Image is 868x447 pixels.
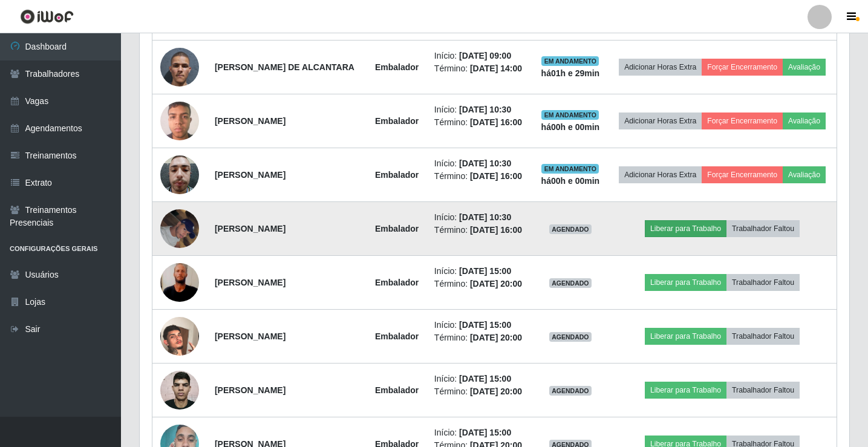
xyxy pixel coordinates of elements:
[434,170,526,183] li: Término:
[434,224,526,237] li: Término:
[375,278,419,287] strong: Embalador
[434,319,526,331] li: Início:
[541,122,600,132] strong: há 00 h e 00 min
[434,211,526,224] li: Início:
[434,157,526,170] li: Início:
[375,385,419,395] strong: Embalador
[434,426,526,439] li: Início:
[215,278,286,287] strong: [PERSON_NAME]
[215,62,354,72] strong: [PERSON_NAME] DE ALCANTARA
[459,320,511,330] time: [DATE] 15:00
[375,116,419,126] strong: Embalador
[160,149,199,200] img: 1742686144384.jpeg
[619,59,702,76] button: Adicionar Horas Extra
[702,166,783,183] button: Forçar Encerramento
[470,171,522,181] time: [DATE] 16:00
[541,110,599,120] span: EM ANDAMENTO
[459,428,511,437] time: [DATE] 15:00
[434,50,526,62] li: Início:
[549,332,592,342] span: AGENDADO
[215,170,286,180] strong: [PERSON_NAME]
[783,166,826,183] button: Avaliação
[549,278,592,288] span: AGENDADO
[645,328,726,345] button: Liberar para Trabalho
[160,302,199,371] img: 1726002463138.jpeg
[434,116,526,129] li: Término:
[160,203,199,254] img: 1754491826586.jpeg
[160,95,199,146] img: 1687717859482.jpeg
[726,220,800,237] button: Trabalhador Faltou
[434,373,526,385] li: Início:
[619,166,702,183] button: Adicionar Horas Extra
[549,224,592,234] span: AGENDADO
[215,224,286,233] strong: [PERSON_NAME]
[541,176,600,186] strong: há 00 h e 00 min
[160,240,199,325] img: 1751591398028.jpeg
[619,113,702,129] button: Adicionar Horas Extra
[434,331,526,344] li: Término:
[434,265,526,278] li: Início:
[783,59,826,76] button: Avaliação
[434,62,526,75] li: Término:
[702,59,783,76] button: Forçar Encerramento
[726,274,800,291] button: Trabalhador Faltou
[783,113,826,129] button: Avaliação
[215,331,286,341] strong: [PERSON_NAME]
[645,274,726,291] button: Liberar para Trabalho
[645,382,726,399] button: Liberar para Trabalho
[375,170,419,180] strong: Embalador
[459,158,511,168] time: [DATE] 10:30
[434,385,526,398] li: Término:
[375,331,419,341] strong: Embalador
[459,266,511,276] time: [DATE] 15:00
[470,333,522,342] time: [DATE] 20:00
[160,33,199,102] img: 1730850583959.jpeg
[459,374,511,383] time: [DATE] 15:00
[470,279,522,289] time: [DATE] 20:00
[726,328,800,345] button: Trabalhador Faltou
[541,68,600,78] strong: há 01 h e 29 min
[459,212,511,222] time: [DATE] 10:30
[470,64,522,73] time: [DATE] 14:00
[541,56,599,66] span: EM ANDAMENTO
[375,224,419,233] strong: Embalador
[160,364,199,416] img: 1750990639445.jpeg
[541,164,599,174] span: EM ANDAMENTO
[215,116,286,126] strong: [PERSON_NAME]
[470,117,522,127] time: [DATE] 16:00
[375,62,419,72] strong: Embalador
[645,220,726,237] button: Liberar para Trabalho
[459,105,511,114] time: [DATE] 10:30
[470,225,522,235] time: [DATE] 16:00
[215,385,286,395] strong: [PERSON_NAME]
[20,9,74,24] img: CoreUI Logo
[470,387,522,396] time: [DATE] 20:00
[434,278,526,290] li: Término:
[549,386,592,396] span: AGENDADO
[459,51,511,60] time: [DATE] 09:00
[434,103,526,116] li: Início:
[702,113,783,129] button: Forçar Encerramento
[726,382,800,399] button: Trabalhador Faltou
